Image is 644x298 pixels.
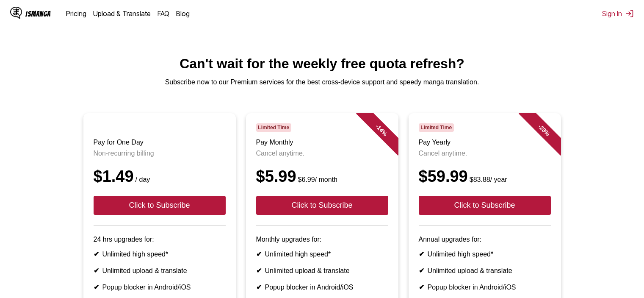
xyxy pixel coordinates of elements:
[256,267,262,274] b: ✔
[419,167,551,186] div: $59.99
[468,176,507,183] small: / year
[94,150,226,157] p: Non-recurring billing
[94,284,99,291] b: ✔
[7,78,637,86] p: Subscribe now to our Premium services for the best cross-device support and speedy manga translat...
[419,267,424,274] b: ✔
[256,283,388,291] li: Popup blocker in Android/iOS
[94,167,226,186] div: $1.49
[256,139,388,146] h3: Pay Monthly
[158,9,169,18] a: FAQ
[256,251,262,258] b: ✔
[419,251,424,258] b: ✔
[134,176,150,183] small: / day
[256,250,388,258] li: Unlimited high speed*
[25,10,51,18] div: IsManga
[296,176,337,183] small: / month
[625,9,634,18] img: Sign out
[356,105,406,156] div: - 14 %
[256,236,388,243] p: Monthly upgrades for:
[298,176,315,183] s: $6.99
[10,7,66,20] a: IsManga LogoIsManga
[419,236,551,243] p: Annual upgrades for:
[419,283,551,291] li: Popup blocker in Android/iOS
[176,9,190,18] a: Blog
[256,284,262,291] b: ✔
[419,150,551,157] p: Cancel anytime.
[419,250,551,258] li: Unlimited high speed*
[256,150,388,157] p: Cancel anytime.
[256,123,291,132] span: Limited Time
[94,139,226,146] h3: Pay for One Day
[419,267,551,275] li: Unlimited upload & translate
[94,236,226,243] p: 24 hrs upgrades for:
[94,283,226,291] li: Popup blocker in Android/iOS
[419,139,551,146] h3: Pay Yearly
[7,56,637,72] h1: Can't wait for the weekly free quota refresh?
[66,9,86,18] a: Pricing
[256,267,388,275] li: Unlimited upload & translate
[10,7,22,19] img: IsManga Logo
[93,9,151,18] a: Upload & Translate
[256,196,388,215] button: Click to Subscribe
[518,105,569,156] div: - 28 %
[94,251,99,258] b: ✔
[602,9,634,18] button: Sign In
[94,267,99,274] b: ✔
[419,284,424,291] b: ✔
[419,196,551,215] button: Click to Subscribe
[94,250,226,258] li: Unlimited high speed*
[470,176,490,183] s: $83.88
[94,196,226,215] button: Click to Subscribe
[94,267,226,275] li: Unlimited upload & translate
[256,167,388,186] div: $5.99
[419,123,454,132] span: Limited Time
